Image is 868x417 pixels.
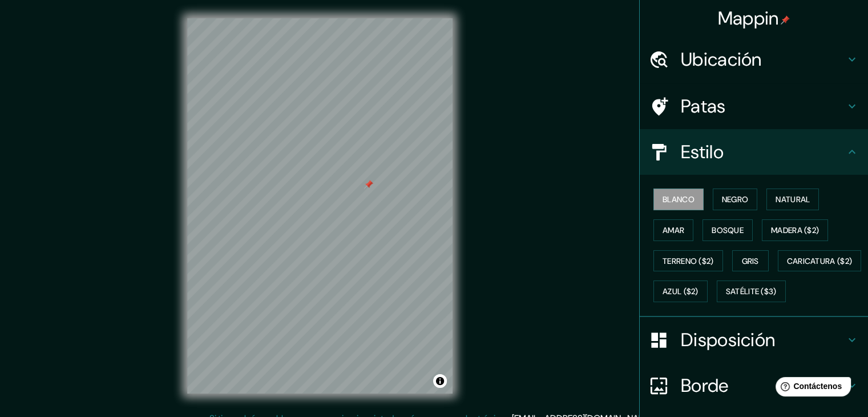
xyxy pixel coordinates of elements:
font: Estilo [681,140,724,164]
button: Terreno ($2) [653,250,723,272]
font: Azul ($2) [663,287,699,297]
font: Blanco [663,194,695,205]
div: Estilo [640,129,868,175]
button: Negro [713,189,758,210]
font: Caricatura ($2) [787,256,853,266]
font: Amar [663,225,684,235]
div: Ubicación [640,37,868,82]
font: Terreno ($2) [663,256,714,266]
div: Disposición [640,317,868,363]
button: Caricatura ($2) [778,250,862,272]
button: Natural [766,189,819,210]
iframe: Lanzador de widgets de ayuda [766,372,855,404]
font: Madera ($2) [771,225,819,235]
font: Mappin [718,6,779,30]
div: Borde [640,363,868,408]
button: Activar o desactivar atribución [433,374,447,388]
button: Madera ($2) [762,219,828,241]
button: Blanco [653,189,704,210]
font: Ubicación [681,47,762,71]
button: Gris [732,250,769,272]
font: Disposición [681,328,775,352]
canvas: Mapa [187,18,453,394]
button: Satélite ($3) [717,280,786,302]
font: Patas [681,94,726,118]
font: Gris [742,256,759,266]
img: pin-icon.png [781,15,790,25]
button: Amar [653,219,693,241]
font: Natural [776,194,810,205]
button: Bosque [703,219,753,241]
font: Negro [722,194,749,205]
div: Patas [640,83,868,129]
font: Borde [681,374,729,398]
font: Satélite ($3) [726,287,777,297]
button: Azul ($2) [653,280,708,302]
font: Bosque [712,225,744,235]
